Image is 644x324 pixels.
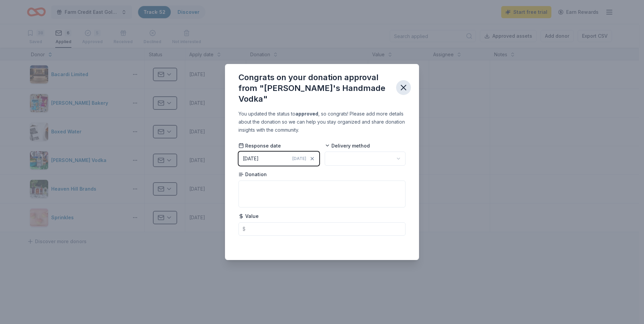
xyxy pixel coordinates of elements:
span: [DATE] [292,156,306,161]
span: Delivery method [325,142,370,149]
span: Value [238,213,259,220]
div: You updated the status to , so congrats! Please add more details about the donation so we can hel... [238,110,406,134]
div: Congrats on your donation approval from "[PERSON_NAME]'s Handmade Vodka" [238,72,391,104]
span: Response date [238,142,281,149]
div: [DATE] [243,155,259,163]
span: Donation [238,171,267,178]
button: [DATE][DATE] [238,152,319,166]
b: approved [295,111,318,117]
